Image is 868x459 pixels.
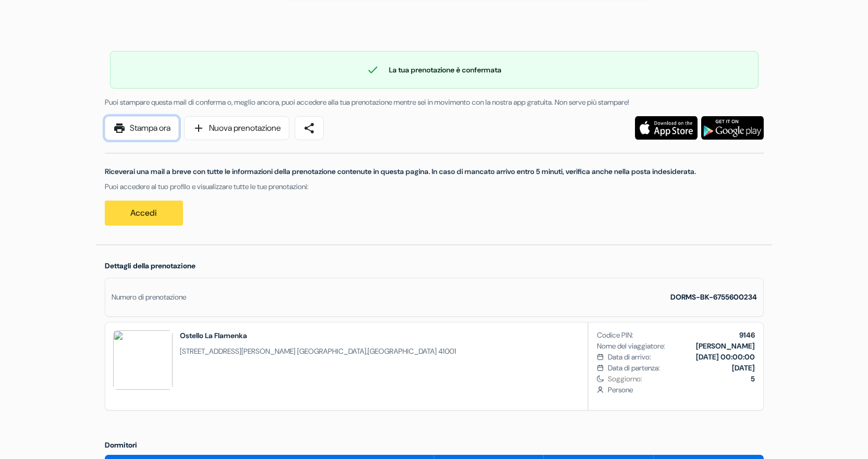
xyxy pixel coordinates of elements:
[608,384,754,395] span: Persone
[105,116,179,140] a: printStampa ora
[608,363,660,374] span: Data di partenza:
[303,122,315,134] span: share
[696,341,755,351] b: [PERSON_NAME]
[608,374,754,384] span: Soggiorno:
[105,440,137,450] span: Dormitori
[701,116,764,140] img: Scarica l'applicazione gratuita
[105,201,183,226] a: Accedi
[105,166,764,177] p: Riceverai una mail a breve con tutte le informazioni della prenotazione contenute in questa pagin...
[597,330,633,341] span: Codice PIN:
[438,346,456,356] span: 41001
[111,64,758,76] div: La tua prenotazione è confermata
[180,346,456,357] span: ,
[696,352,755,362] b: [DATE] 00:00:00
[105,97,629,107] span: Puoi stampare questa mail di conferma o, meglio ancora, puoi accedere alla tua prenotazione mentr...
[751,374,755,383] b: 5
[112,292,186,303] div: Numero di prenotazione
[739,330,755,340] b: 9146
[192,122,205,134] span: add
[670,292,757,302] strong: DORMS-BK-6755600234
[597,341,665,352] span: Nome del viaggiatore:
[635,116,698,140] img: Scarica l'applicazione gratuita
[180,330,456,341] h2: Ostello La Flamenka
[295,116,324,140] a: share
[105,181,764,192] p: Puoi accedere al tuo profilo e visualizzare tutte le tue prenotazioni:
[732,363,755,373] b: [DATE]
[184,116,289,140] a: addNuova prenotazione
[113,330,173,390] img: UjRZZ1FlAjRVawNh
[180,346,296,356] span: [STREET_ADDRESS][PERSON_NAME]
[297,346,366,356] span: [GEOGRAPHIC_DATA]
[366,64,379,76] span: check
[113,122,126,134] span: print
[608,352,651,363] span: Data di arrivo:
[105,261,195,270] span: Dettagli della prenotazione
[368,346,437,356] span: [GEOGRAPHIC_DATA]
